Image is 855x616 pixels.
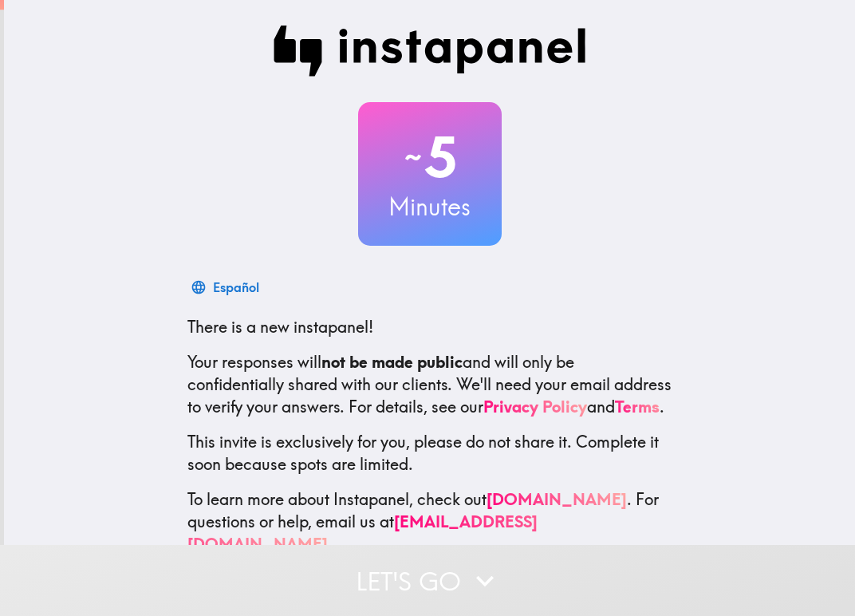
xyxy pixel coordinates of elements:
button: Español [187,271,266,303]
b: not be made public [321,352,463,372]
a: Privacy Policy [483,397,587,417]
h2: 5 [358,124,502,190]
h3: Minutes [358,190,502,223]
span: There is a new instapanel! [187,317,373,337]
p: Your responses will and will only be confidentially shared with our clients. We'll need your emai... [187,351,672,418]
a: [DOMAIN_NAME] [487,489,627,509]
img: Instapanel [274,26,586,77]
p: To learn more about Instapanel, check out . For questions or help, email us at . [187,488,672,555]
p: This invite is exclusively for you, please do not share it. Complete it soon because spots are li... [187,431,672,476]
a: Terms [615,397,660,417]
div: Español [213,276,259,298]
span: ~ [402,133,424,181]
